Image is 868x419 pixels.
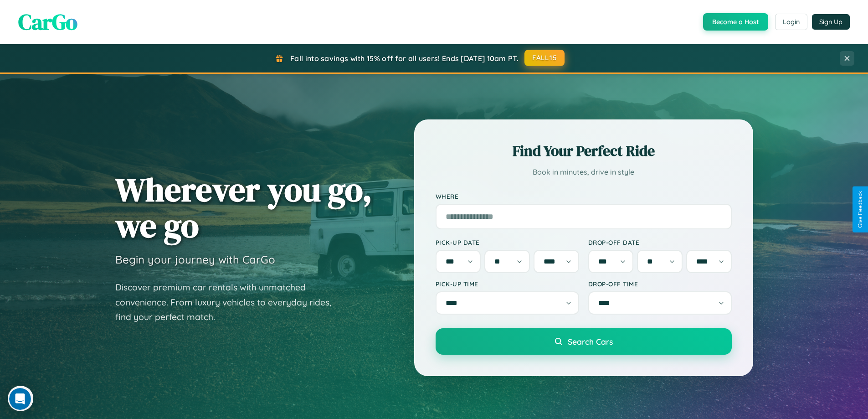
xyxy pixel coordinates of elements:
iframe: Intercom live chat [9,388,31,410]
h2: Find Your Perfect Ride [436,141,732,161]
h3: Begin your journey with CarGo [115,253,275,266]
label: Where [436,192,732,200]
label: Pick-up Date [436,238,579,246]
div: Open Intercom Messenger [4,4,169,29]
span: Search Cars [568,336,613,347]
button: Login [775,14,807,30]
label: Drop-off Time [588,280,732,288]
label: Pick-up Time [436,280,579,288]
button: FALL15 [524,50,565,66]
p: Book in minutes, drive in style [436,166,732,179]
label: Drop-off Date [588,238,732,246]
p: Discover premium car rentals with unmatched convenience. From luxury vehicles to everyday rides, ... [115,280,343,325]
span: CarGo [18,7,77,37]
button: Become a Host [703,13,768,31]
div: Give Feedback [857,191,863,228]
button: Sign Up [812,14,850,30]
iframe: Intercom live chat discovery launcher [8,386,33,411]
h1: Wherever you go, we go [115,171,372,243]
button: Search Cars [436,328,732,355]
span: Fall into savings with 15% off for all users! Ends [DATE] 10am PT. [290,54,519,63]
